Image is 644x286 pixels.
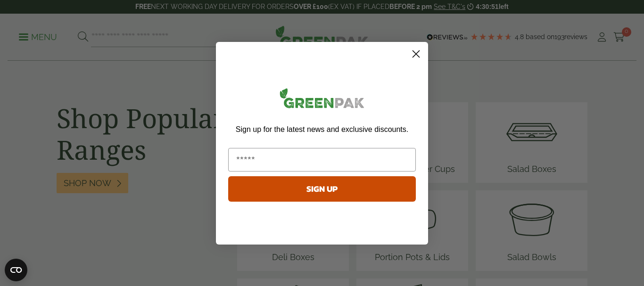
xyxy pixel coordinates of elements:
[228,148,416,172] input: Email
[236,125,408,133] span: Sign up for the latest news and exclusive discounts.
[228,176,416,202] button: SIGN UP
[408,46,424,62] button: Close dialog
[5,259,27,281] button: Open CMP widget
[228,84,416,116] img: greenpak_logo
